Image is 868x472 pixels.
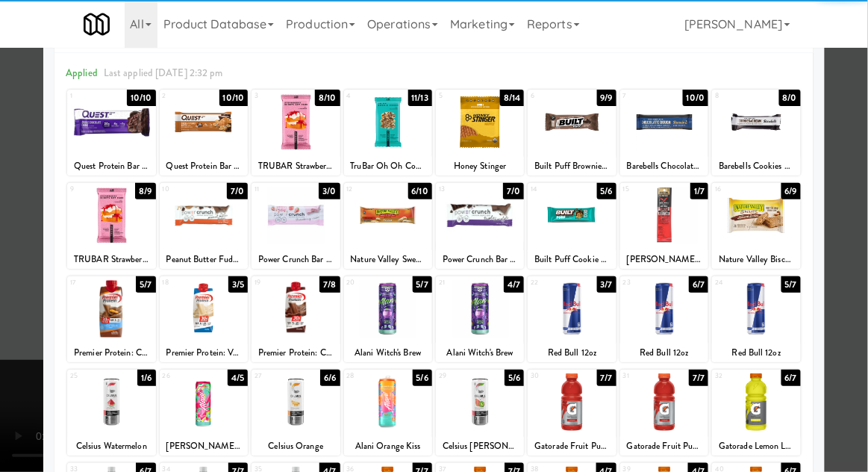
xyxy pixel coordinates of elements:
[689,276,708,293] div: 6/7
[252,344,340,362] div: Premier Protein: Chocolate
[228,370,248,386] div: 4/5
[781,370,801,386] div: 6/7
[781,183,801,199] div: 6/9
[252,90,340,176] div: 38/10TRUBAR Strawberry Shorty Got Cake
[623,183,664,196] div: 15
[160,90,248,176] div: 210/10Quest Protein Bar - Chocolate Peanut Butter
[530,344,613,362] div: Red Bull 12oz
[160,250,248,269] div: Peanut Butter Fudge, Power Crunch
[227,183,248,199] div: 7/0
[436,250,524,269] div: Power Crunch Bar Triple Chocolate
[160,157,248,176] div: Quest Protein Bar - Chocolate Peanut Butter
[622,344,706,362] div: Red Bull 12oz
[597,183,616,199] div: 5/6
[436,276,524,362] div: 214/7Alani Witch's Brew
[439,370,480,382] div: 29
[531,370,572,382] div: 30
[715,276,756,289] div: 24
[712,437,800,456] div: Gatorade Lemon Lime
[528,370,616,456] div: 307/7Gatorade Fruit Punch
[70,90,111,102] div: 1
[620,250,708,269] div: [PERSON_NAME]'s Beef Steak
[70,370,111,382] div: 25
[67,90,155,176] div: 110/10Quest Protein Bar - Double Chocolate Chunk
[162,344,246,362] div: Premier Protein: Vanilla
[438,344,522,362] div: Alani Witch's Brew
[346,437,430,456] div: Alani Orange Kiss
[528,437,616,456] div: Gatorade Fruit Punch
[781,276,801,293] div: 5/7
[344,370,432,456] div: 285/6Alani Orange Kiss
[408,183,432,199] div: 6/10
[347,370,388,382] div: 28
[436,344,524,362] div: Alani Witch's Brew
[712,370,800,456] div: 326/7Gatorade Lemon Lime
[620,437,708,456] div: Gatorade Fruit Punch
[620,276,708,362] div: 236/7Red Bull 12oz
[505,370,524,386] div: 5/6
[67,344,155,362] div: Premier Protein: Chocolate Peanut Butter
[254,250,337,269] div: Power Crunch Bar Strawberry Creme
[255,370,296,382] div: 27
[315,90,340,106] div: 8/10
[252,437,340,456] div: Celsius Orange
[219,90,249,106] div: 10/10
[528,183,616,269] div: 145/6Built Puff Cookie Dough Chunk Bar
[162,250,246,269] div: Peanut Butter Fudge, Power Crunch
[779,90,801,106] div: 8/0
[714,344,798,362] div: Red Bull 12oz
[252,370,340,456] div: 276/6Celsius Orange
[528,90,616,176] div: 69/9Built Puff Brownie Batter Bar
[715,183,756,196] div: 16
[623,276,664,289] div: 23
[622,157,706,176] div: Barebells Chocolate Dough Protein Bar
[597,370,616,386] div: 7/7
[528,250,616,269] div: Built Puff Cookie Dough Chunk Bar
[344,276,432,362] div: 205/7Alani Witch's Brew
[438,437,522,456] div: Celsius [PERSON_NAME]
[715,370,756,382] div: 32
[413,370,432,386] div: 5/6
[67,276,155,362] div: 175/7Premier Protein: Chocolate Peanut Butter
[530,437,613,456] div: Gatorade Fruit Punch
[70,276,111,289] div: 17
[712,157,800,176] div: Barebells Cookies & Cream Protein Bar
[597,276,616,293] div: 3/7
[436,370,524,456] div: 295/6Celsius [PERSON_NAME]
[623,370,664,382] div: 31
[84,11,110,37] img: Micromart
[346,250,430,269] div: Nature Valley Sweet & Salty Peanut
[714,250,798,269] div: Nature Valley Biscuits with Cinnamon Almond Butter
[714,157,798,176] div: Barebells Cookies & Cream Protein Bar
[347,276,388,289] div: 20
[344,250,432,269] div: Nature Valley Sweet & Salty Peanut
[712,276,800,362] div: 245/7Red Bull 12oz
[254,437,337,456] div: Celsius Orange
[344,344,432,362] div: Alani Witch's Brew
[408,90,433,106] div: 11/13
[252,276,340,362] div: 197/8Premier Protein: Chocolate
[344,157,432,176] div: TruBar Oh Oh Cookie Dough
[597,90,616,106] div: 9/9
[530,157,613,176] div: Built Puff Brownie Batter Bar
[162,157,246,176] div: Quest Protein Bar - Chocolate Peanut Butter
[620,370,708,456] div: 317/7Gatorade Fruit Punch
[69,437,153,456] div: Celsius Watermelon
[683,90,708,106] div: 10/0
[715,90,756,102] div: 8
[163,90,204,102] div: 2
[530,250,613,269] div: Built Puff Cookie Dough Chunk Bar
[160,183,248,269] div: 107/0Peanut Butter Fudge, Power Crunch
[67,157,155,176] div: Quest Protein Bar - Double Chocolate Chunk
[160,370,248,456] div: 264/5[PERSON_NAME] Twist
[346,157,430,176] div: TruBar Oh Oh Cookie Dough
[531,90,572,102] div: 6
[438,157,522,176] div: Honey Stinger
[163,276,204,289] div: 18
[252,183,340,269] div: 113/0Power Crunch Bar Strawberry Creme
[67,370,155,456] div: 251/6Celsius Watermelon
[504,276,524,293] div: 4/7
[436,437,524,456] div: Celsius [PERSON_NAME]
[712,183,800,269] div: 166/9Nature Valley Biscuits with Cinnamon Almond Butter
[528,276,616,362] div: 223/7Red Bull 12oz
